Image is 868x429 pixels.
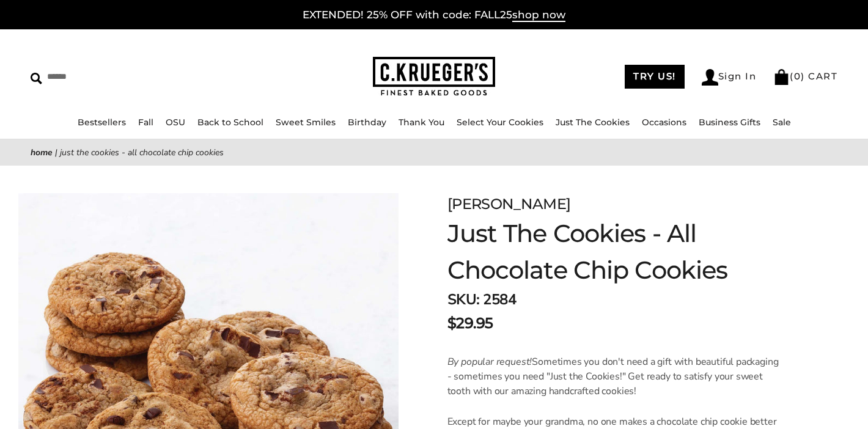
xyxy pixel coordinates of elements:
[60,147,224,158] span: Just The Cookies - All Chocolate Chip Cookies
[138,117,153,128] a: Fall
[556,117,630,128] a: Just The Cookies
[447,354,782,398] p: Sometimes you don't need a gift with beautiful packaging - sometimes you need "Just the Cookies!"...
[31,145,837,159] nav: breadcrumbs
[794,70,801,82] span: 0
[31,73,42,84] img: Search
[399,117,444,128] a: Thank You
[699,117,760,128] a: Business Gifts
[31,67,219,86] input: Search
[276,117,336,128] a: Sweet Smiles
[447,312,493,334] span: $29.95
[483,290,516,309] span: 2584
[78,117,126,128] a: Bestsellers
[773,117,791,128] a: Sale
[303,9,565,22] a: EXTENDED! 25% OFF with code: FALL25shop now
[447,355,532,369] em: By popular request!
[625,65,685,89] a: TRY US!
[773,69,790,85] img: Bag
[447,193,807,215] div: [PERSON_NAME]
[447,290,480,309] strong: SKU:
[512,9,565,22] span: shop now
[348,117,386,128] a: Birthday
[166,117,185,128] a: OSU
[55,147,57,158] span: |
[373,57,495,97] img: C.KRUEGER'S
[773,70,837,82] a: (0) CART
[702,69,718,86] img: Account
[447,215,807,288] h1: Just The Cookies - All Chocolate Chip Cookies
[702,69,757,86] a: Sign In
[197,117,263,128] a: Back to School
[642,117,686,128] a: Occasions
[457,117,543,128] a: Select Your Cookies
[31,147,53,158] a: Home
